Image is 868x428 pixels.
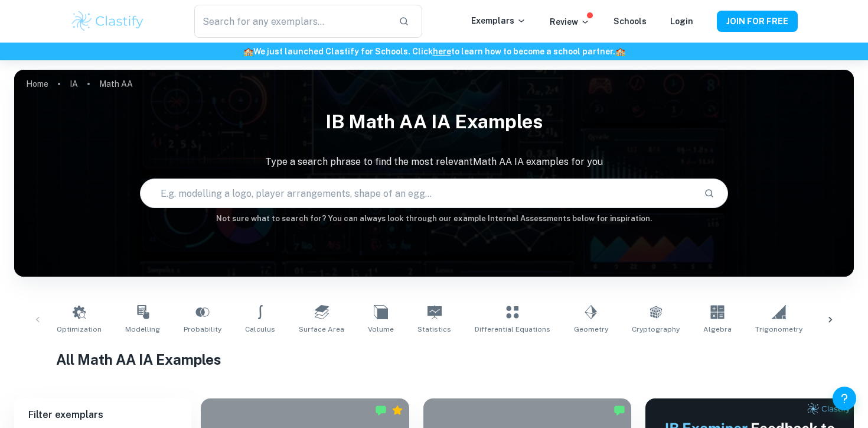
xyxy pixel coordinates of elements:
input: Search for any exemplars... [194,5,389,38]
button: Help and Feedback [833,387,856,410]
button: Search [699,183,719,203]
span: Algebra [703,324,732,335]
img: Clastify logo [70,9,145,33]
h1: All Math AA IA Examples [56,349,812,370]
h6: Not sure what to search for? You can always look through our example Internal Assessments below f... [14,213,854,225]
p: Exemplars [471,14,526,27]
p: Review [550,15,590,28]
span: Trigonometry [755,324,802,335]
img: Marked [614,404,625,416]
div: Premium [391,404,403,416]
a: IA [70,76,78,92]
p: Math AA [99,77,133,90]
span: Cryptography [632,324,680,335]
span: Statistics [417,324,451,335]
a: here [433,47,451,56]
span: Probability [184,324,221,335]
a: Schools [614,17,647,26]
span: 🏫 [243,47,253,56]
input: E.g. modelling a logo, player arrangements, shape of an egg... [141,177,694,210]
span: Differential Equations [475,324,550,335]
h6: We just launched Clastify for Schools. Click to learn how to become a school partner. [2,45,866,58]
span: Modelling [125,324,160,335]
img: Marked [375,404,387,416]
span: Optimization [57,324,102,335]
span: 🏫 [615,47,625,56]
a: Home [26,76,48,92]
span: Volume [368,324,394,335]
span: Surface Area [299,324,344,335]
button: JOIN FOR FREE [717,11,798,32]
h1: IB Math AA IA examples [14,103,854,141]
a: Login [670,17,693,26]
p: Type a search phrase to find the most relevant Math AA IA examples for you [14,155,854,169]
span: Geometry [574,324,608,335]
span: Calculus [245,324,275,335]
